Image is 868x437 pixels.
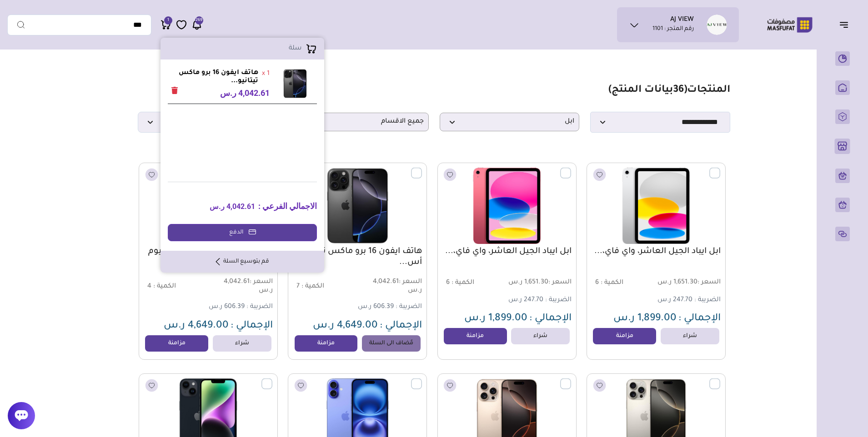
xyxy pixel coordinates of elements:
span: جميع الاقسام [294,118,424,126]
span: الكمية : [601,279,623,287]
span: الإجمالي : [380,321,422,332]
span: 606.39 ر.س [358,303,394,311]
span: الضريبة : [246,303,273,311]
span: السعر : [697,279,721,286]
a: شراء [661,328,719,344]
span: الكمية : [301,283,324,290]
p: سلة [289,44,301,54]
a: ابل ايباد الجيل العاشر، واي فاي،... [592,246,721,257]
a: 269 [191,19,202,30]
span: 1,651.30 ر.س [508,278,572,287]
span: الإجمالي : [231,321,273,332]
a: قم بتوسيع السلة [216,258,269,266]
a: مٌضاف الى السلة [362,335,421,352]
span: السعر : [250,278,273,286]
a: شراء [213,335,271,352]
a: هاتف ايفون 16 برو ماكس تيتانيوم أب... [144,246,273,268]
img: AJ VIEW [707,15,727,35]
a: 1 [161,19,171,30]
span: ابل [445,118,575,126]
img: 2025-05-15-6825f5538d636.png [293,168,421,244]
img: 2025-05-18-6829e674d9753.png [443,168,571,244]
span: 4 [147,283,151,290]
span: الاجمالي الفرعي : [258,201,317,211]
span: 1,899.00 ر.س [613,313,677,324]
a: ابل ايباد الجيل العاشر، واي فاي،... [442,246,572,257]
span: 4,042.61 ر.س [209,278,273,295]
span: الضريبة : [545,297,572,304]
a: مزامنة [593,328,656,344]
span: 606.39 ر.س [209,303,245,311]
span: 247.70 ر.س [508,297,543,304]
p: ابل [440,113,580,131]
span: 6 [595,279,599,287]
span: 4,649.00 ر.س [164,321,229,332]
span: 4,042.61 ر.س [210,202,255,211]
span: الضريبة : [694,297,721,304]
img: Logo [761,16,819,34]
a: مزامنة [444,328,507,344]
img: 2025-05-18-6829e9439cc20.png [592,168,720,244]
a: هاتف ايفون 16 برو ماكس تيتانيو... [168,69,258,85]
span: 4,042.61 ر.س [359,278,422,295]
span: الضريبة : [396,303,422,311]
span: 36 [673,85,684,96]
span: السعر : [548,279,572,286]
span: 1,651.30 ر.س [657,278,721,287]
button: Remove [168,85,181,99]
h1: AJ VIEW [670,16,694,25]
h1: المنتجات [608,84,730,97]
span: الكمية : [452,279,474,287]
span: الإجمالي : [529,313,572,324]
span: ( بيانات المنتج) [608,85,687,96]
span: 7 [296,283,300,290]
p: رقم المتجر : 1101 [652,25,694,34]
span: الإجمالي : [678,313,721,324]
a: مزامنة [295,335,358,352]
span: 1 [167,16,169,25]
a: الدفع [168,224,317,241]
a: مزامنة [145,335,208,352]
span: الكمية : [153,283,176,290]
a: هاتف ايفون 16 برو ماكس تيتانيوم أس... [293,246,422,268]
a: شراء [511,328,570,344]
span: السعر : [399,278,422,286]
span: 269 [196,16,202,25]
span: 4,649.00 ر.س [313,321,378,332]
p: جميع الاقسام [289,113,429,131]
span: 1,899.00 ر.س [464,313,527,324]
span: 247.70 ر.س [657,297,692,304]
span: 6 [446,279,450,287]
span: 4,042.61 ر.س [220,88,270,98]
img: 2025-08-31-68b44130a92bb.png [144,168,272,244]
img: Product [281,69,310,98]
span: x 1 [262,69,270,87]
